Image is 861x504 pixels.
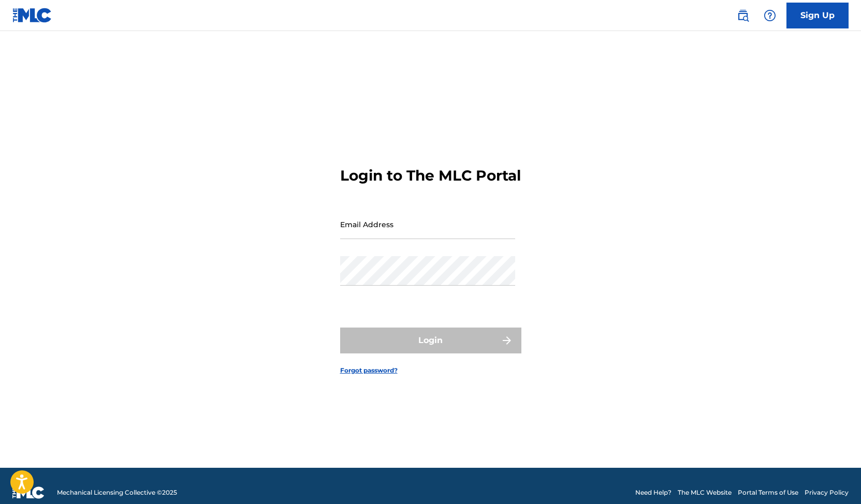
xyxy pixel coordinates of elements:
img: MLC Logo [12,8,52,23]
h3: Login to The MLC Portal [340,167,521,185]
img: help [764,9,776,22]
a: Public Search [733,5,753,26]
a: Privacy Policy [805,488,849,497]
a: Need Help? [635,488,672,497]
a: Forgot password? [340,366,398,375]
img: logo [12,486,45,499]
img: search [737,9,749,22]
a: Sign Up [786,3,849,28]
div: Help [760,5,780,26]
span: Mechanical Licensing Collective © 2025 [57,488,177,497]
a: Portal Terms of Use [738,488,798,497]
iframe: Chat Widget [809,454,861,504]
a: The MLC Website [678,488,732,497]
